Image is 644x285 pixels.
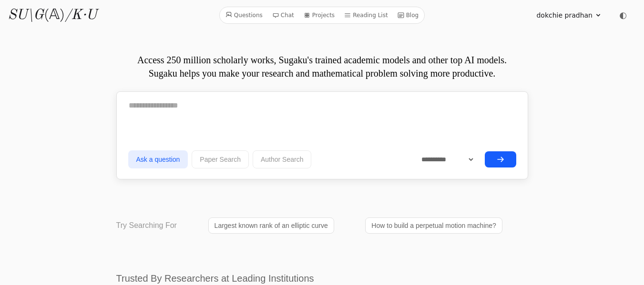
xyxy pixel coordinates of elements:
[116,53,528,80] p: Access 250 million scholarly works, Sugaku's trained academic models and other top AI models. Sug...
[536,10,602,20] summary: dokchie pradhan
[208,217,334,234] a: Largest known rank of an elliptic curve
[340,9,392,21] a: Reading List
[8,7,97,24] a: SU\G(𝔸)/K·U
[619,11,627,20] span: ◐
[116,220,177,231] p: Try Searching For
[116,272,528,285] h2: Trusted By Researchers at Leading Institutions
[222,9,266,21] a: Questions
[253,150,312,168] button: Author Search
[394,9,423,21] a: Blog
[365,217,502,234] a: How to build a perpetual motion machine?
[268,9,298,21] a: Chat
[128,150,188,168] button: Ask a question
[192,150,249,168] button: Paper Search
[536,10,593,20] span: dokchie pradhan
[65,8,97,22] i: /K·U
[300,9,338,21] a: Projects
[613,6,633,25] button: ◐
[8,8,44,22] i: SU\G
